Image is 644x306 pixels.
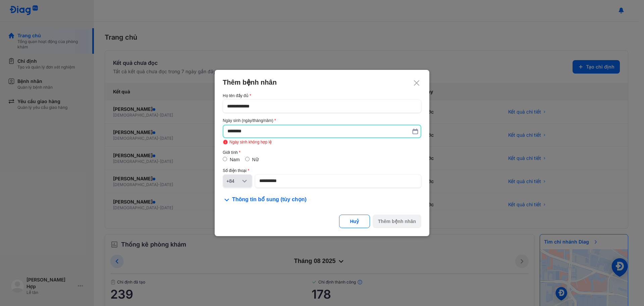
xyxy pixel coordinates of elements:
[232,196,307,204] span: Thông tin bổ sung (tùy chọn)
[223,168,421,173] div: Số điện thoại
[223,139,421,145] div: Ngày sinh không hợp lệ
[373,215,421,228] button: Thêm bệnh nhân
[223,150,421,155] div: Giới tính
[226,178,240,184] div: +84
[223,118,421,123] div: Ngày sinh (ngày/tháng/năm)
[230,157,240,162] label: Nam
[378,218,416,225] div: Thêm bệnh nhân
[252,157,259,162] label: Nữ
[223,93,421,98] div: Họ tên đầy đủ
[339,215,370,228] button: Huỷ
[223,78,421,87] div: Thêm bệnh nhân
